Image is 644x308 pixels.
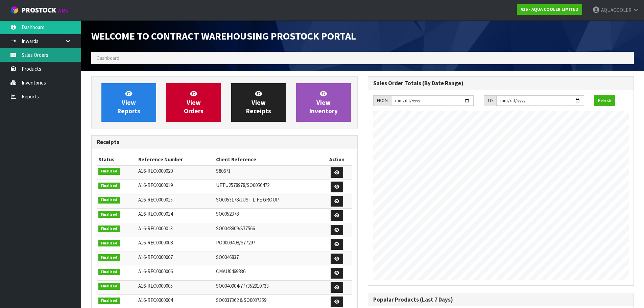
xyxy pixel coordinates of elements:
span: A16-REC0000006 [138,268,173,275]
a: ViewReports [101,83,156,122]
th: Reference Number [137,154,214,165]
button: Refresh [594,95,615,106]
span: Finalised [98,226,120,232]
span: A16-REC0000020 [138,168,173,174]
span: Finalised [98,168,120,175]
span: SO0053178/JUST LIFE GROUP [216,196,279,203]
span: AQUACOOLER [601,7,631,13]
span: Welcome to Contract Warehousing ProStock Portal [91,29,356,42]
span: A16-REC0000015 [138,196,173,203]
th: Action [322,154,352,165]
span: A16-REC0000008 [138,239,173,246]
span: Finalised [98,211,120,218]
span: A16-REC0000019 [138,182,173,188]
span: SO0052378 [216,211,239,217]
strong: A16 - AQUA COOLER LIMITED [521,6,578,12]
span: A16-REC0000004 [138,297,173,303]
span: View Inventory [309,90,338,115]
span: UETU2578978/SO0056472 [216,182,269,188]
h3: Sales Order Totals (By Date Range) [373,80,629,87]
span: Dashboard [96,55,119,61]
span: Finalised [98,240,120,247]
small: WMS [57,7,68,14]
div: TO [484,95,496,106]
span: A16-REC0000005 [138,283,173,289]
a: ViewOrders [166,83,221,122]
a: ViewInventory [296,83,351,122]
span: S80671 [216,168,231,174]
a: ViewReceipts [231,83,286,122]
span: Finalised [98,197,120,204]
span: Finalised [98,298,120,304]
span: CMAU0469836 [216,268,245,275]
th: Status [97,154,137,165]
span: Finalised [98,254,120,261]
span: SO0046837 [216,254,239,260]
h3: Popular Products (Last 7 Days) [373,297,629,303]
span: View Reports [117,90,140,115]
span: Finalised [98,283,120,290]
span: PO0009498/S77297 [216,239,255,246]
th: Client Reference [214,154,322,165]
h3: Receipts [97,139,352,145]
span: SO0037362 & SO0037359 [216,297,266,303]
span: ProStock [22,6,56,15]
img: cube-alt.png [10,6,19,14]
div: FROM [373,95,391,106]
span: SO0048809/S77566 [216,225,255,232]
span: A16-REC0000013 [138,225,173,232]
span: Finalised [98,269,120,276]
span: View Receipts [246,90,271,115]
span: A16-REC0000007 [138,254,173,260]
span: Finalised [98,183,120,189]
span: SO0040904/777352910733 [216,283,269,289]
span: A16-REC0000014 [138,211,173,217]
span: View Orders [184,90,204,115]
